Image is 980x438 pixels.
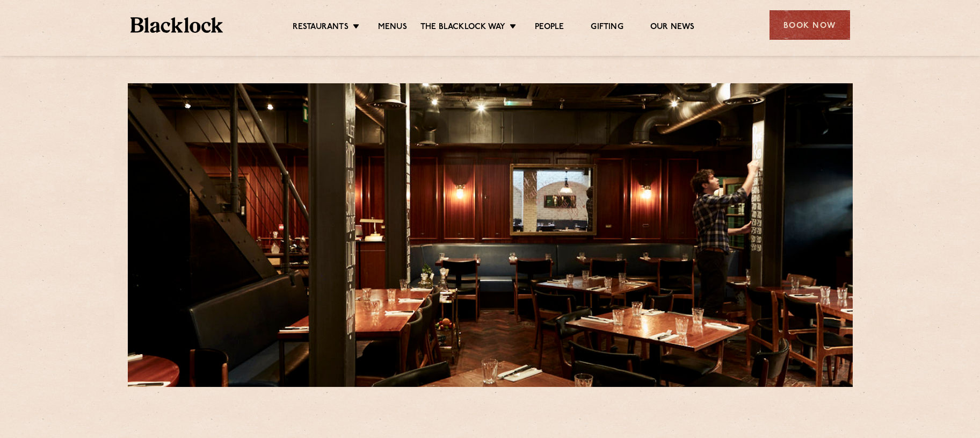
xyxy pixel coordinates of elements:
a: Restaurants [293,22,349,34]
a: The Blacklock Way [420,22,505,34]
a: Menus [378,22,407,34]
a: People [535,22,564,34]
div: Book Now [770,10,850,40]
img: BL_Textured_Logo-footer-cropped.svg [130,17,223,33]
a: Gifting [591,22,623,34]
a: Our News [650,22,695,34]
